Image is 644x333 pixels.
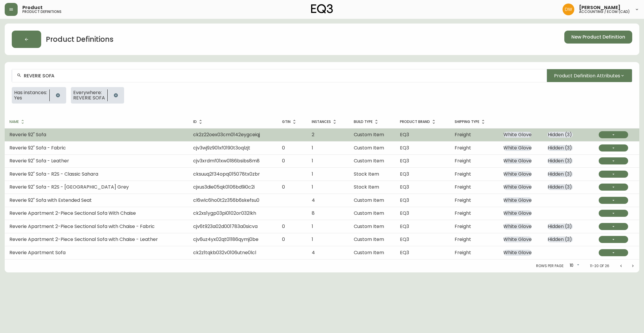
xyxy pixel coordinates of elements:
span: Custom Item [354,197,384,204]
span: Reverie 92" Sofa - Leather [9,157,69,164]
span: Product Brand [400,119,438,124]
span: Reverie 92" Sofa - Fabric [9,144,66,151]
span: 1 [312,157,313,164]
span: Hidden ( 3 ) [547,145,573,151]
button: New Product Definition [564,31,632,44]
button: Product Definition Attributes [547,69,632,82]
span: Product Definition Attributes [554,72,620,79]
span: Reverie 92" Sofa with Extended Seat [9,197,92,204]
span: GTIN [282,119,298,124]
span: EQ3 [400,131,409,138]
span: White Glove [503,132,532,138]
span: 8 [312,210,315,217]
h5: product definitions [22,10,61,14]
span: Hidden ( 3 ) [547,237,573,242]
span: Freight [455,210,471,217]
span: Build Type [354,119,380,124]
span: EQ3 [400,197,409,204]
span: Yes [14,95,47,101]
span: Instances [312,119,338,124]
span: Reverie Apartment 2-Piece Sectional Sofa With Chaise [9,210,136,217]
span: White Glove [503,171,532,177]
span: White Glove [503,197,532,203]
span: 0 [282,144,285,151]
span: Hidden ( 3 ) [547,158,573,164]
span: cjv6t923a02d001783a0sicva [193,223,258,230]
span: 1 [312,236,313,243]
span: ID [193,119,204,124]
span: Custom Item [354,144,384,151]
span: Custom Item [354,210,384,217]
span: Has instances: [14,90,47,95]
span: White Glove [503,145,532,151]
span: White Glove [503,210,532,216]
img: bb2b3acc98a6275fddd504c1339f24bd [563,4,574,15]
span: 0 [282,223,285,230]
span: cl6wlc6ho0t2z356b6skefsu0 [193,197,259,204]
span: REVERIE SOFA [73,95,105,101]
span: Hidden ( 3 ) [547,132,573,138]
div: 10 [566,261,580,271]
span: Freight [455,249,471,256]
span: Custom Item [354,131,384,138]
span: EQ3 [400,171,409,177]
span: Freight [455,236,471,243]
span: Hidden ( 3 ) [547,184,573,190]
span: 0 [282,236,285,243]
span: White Glove [503,237,532,242]
span: ck2z1tqkb032v0106utne0lcl [193,249,256,256]
span: EQ3 [400,210,409,217]
span: Hidden ( 3 ) [547,224,573,229]
input: Search [24,73,542,79]
img: logo [311,4,333,14]
span: Product [22,5,43,10]
span: White Glove [503,250,532,256]
span: 4 [312,197,315,204]
span: EQ3 [400,144,409,151]
span: Name [9,119,26,124]
span: Reverie Apartment Sofa [9,249,66,256]
span: Custom Item [354,157,384,164]
span: 1 [312,184,313,190]
button: Next page [627,260,639,272]
span: 2 [312,131,314,138]
span: White Glove [503,184,532,190]
span: cksuuq2f34opq015078tx0zbr [193,171,260,177]
span: White Glove [503,224,532,229]
span: Custom Item [354,249,384,256]
h2: Product Definitions [46,34,114,44]
span: 0 [282,184,285,190]
span: ck2xs1ygp03pi0102or032lkh [193,210,256,217]
span: Freight [455,171,471,177]
span: Freight [455,197,471,204]
p: Rows per page: [536,263,564,269]
span: cjv3xrdmf01xw0186bsibs8m8 [193,157,260,164]
span: 4 [312,249,315,256]
span: Custom Item [354,223,384,230]
span: Reverie Apartment 2-Piece Sectional Sofa with Chaise - Leather [9,236,158,243]
span: Custom Item [354,236,384,243]
span: White Glove [503,158,532,164]
p: 11-20 of 26 [590,263,609,269]
span: EQ3 [400,223,409,230]
span: 1 [312,223,313,230]
span: Freight [455,223,471,230]
span: EQ3 [400,236,409,243]
span: Reverie 92" Sofa [9,131,46,138]
span: Stock Item [354,184,379,190]
span: New Product Definition [571,34,625,40]
span: Reverie 92" Sofa - R2S - [GEOGRAPHIC_DATA] Grey [9,184,129,190]
span: Freight [455,157,471,164]
span: Shipping Type [455,119,487,124]
span: cjv6uz4yx02qt01186qymj0be [193,236,258,243]
span: EQ3 [400,157,409,164]
span: EQ3 [400,184,409,190]
span: Freight [455,131,471,138]
span: EQ3 [400,249,409,256]
span: 1 [312,171,313,177]
span: 1 [312,144,313,151]
span: cjv3wj9z901xf0190t3oqlzjt [193,144,250,151]
span: cjxus3die05qk0106bd9i0c2i [193,184,255,190]
button: Previous page [615,260,627,272]
span: ck2z22oex03cm0142eygceiqj [193,131,260,138]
